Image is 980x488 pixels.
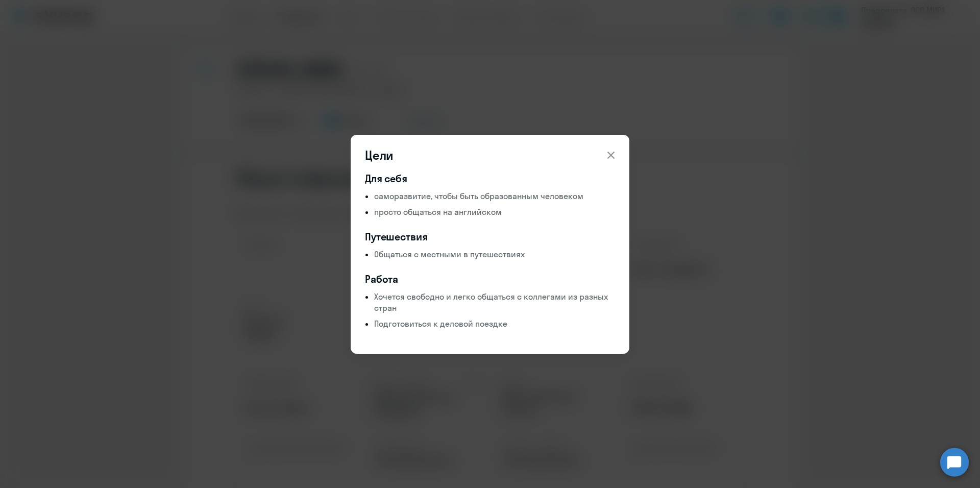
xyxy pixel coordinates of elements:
p: просто общаться на английском [374,206,615,217]
p: Общаться с местными в путешествиях [374,249,615,260]
h4: Путешествия [365,230,615,244]
p: Хочется свободно и легко общаться с коллегами из разных стран [374,291,615,313]
h4: Работа [365,272,615,286]
p: саморазвитие, чтобы быть образованным человеком [374,190,615,202]
h4: Для себя [365,172,615,186]
p: Подготовиться к деловой поездке [374,318,615,329]
header: Цели [351,147,629,163]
